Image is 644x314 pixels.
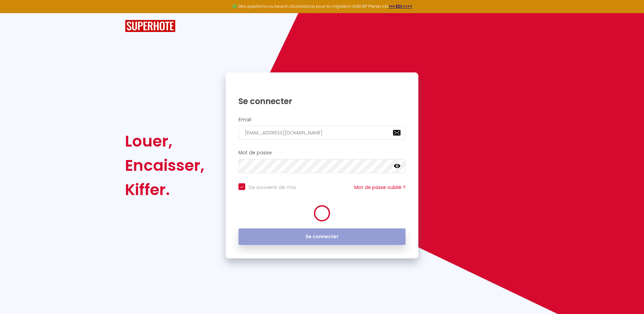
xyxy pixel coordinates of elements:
a: >>> ICI <<<< [389,3,412,9]
img: SuperHote logo [125,20,175,32]
button: Se connecter [238,228,406,245]
div: Encaisser, [125,153,204,178]
h2: Email [238,117,406,123]
div: Louer, [125,129,204,153]
div: Kiffer. [125,178,204,202]
input: Ton Email [238,126,406,140]
h1: Se connecter [238,96,406,106]
a: Mot de passe oublié ? [354,184,406,191]
h2: Mot de passe [238,150,406,156]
